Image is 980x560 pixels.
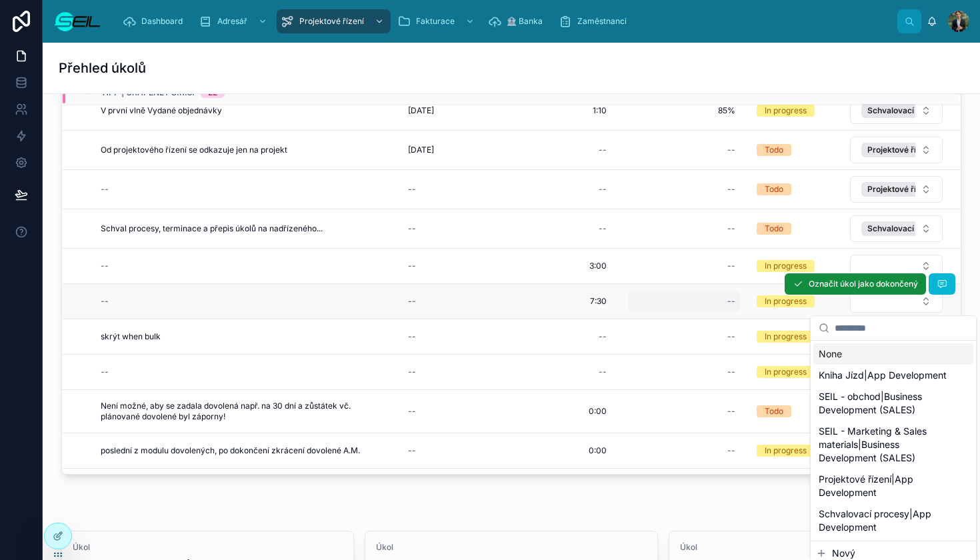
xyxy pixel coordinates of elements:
a: 🏦 Banka [484,9,552,33]
span: SEIL - obchod|Business Development (SALES) [819,390,952,417]
div: Todo [765,183,783,195]
a: Select Button [849,289,943,313]
span: SEIL - Marketing & Sales materials|Business Development (SALES) [819,425,952,465]
span: Schvalovací procesy|App Development [819,507,952,534]
a: -- [628,179,741,200]
a: Select Button [849,175,943,203]
div: -- [408,445,416,456]
a: Adresář [195,9,274,33]
a: -- [505,361,612,383]
div: -- [408,406,416,417]
a: Select Button [849,97,943,125]
div: -- [727,445,735,456]
button: Označit úkol jako dokončený [785,273,926,295]
a: 3:00 [505,255,612,277]
div: In progress [765,445,807,457]
a: V první vlně Vydané objednávky [95,100,387,121]
div: In progress [765,366,807,378]
a: -- [628,401,741,422]
a: poslední z modulu dovolených, po dokončení zkrácení dovolené A.M. [95,440,387,461]
div: -- [727,406,735,417]
div: -- [101,184,109,195]
span: Projektové řízení [299,16,364,27]
a: -- [628,361,741,383]
a: Todo [757,223,841,235]
a: Todo [757,144,841,156]
a: In progress [757,366,841,378]
span: 🏦 Banka [507,16,543,27]
div: Suggestions [811,341,976,541]
div: In progress [765,105,807,117]
a: Dashboard [119,9,192,33]
a: -- [95,291,387,312]
div: -- [408,331,416,342]
button: Select Button [850,97,943,124]
a: -- [628,440,741,461]
a: -- [505,139,612,161]
a: In progress [757,295,841,307]
a: 7:30 [505,291,612,312]
a: In progress [757,445,841,457]
a: 85% [628,100,741,121]
span: Od projektového řízení se odkazuje jen na projekt [101,145,287,155]
a: Není možné, aby se zadala dovolená např. na 30 dní a zůstátek vč. plánované dovolené byl záporny! [95,395,387,427]
span: Úkol [73,542,343,553]
span: Označit úkol jako dokončený [809,279,918,289]
a: skrýt when bulk [95,326,387,347]
h1: Přehled úkolů [59,59,146,77]
span: Projektové řízení|App Development [819,473,952,499]
div: -- [727,184,735,195]
span: 7:30 [590,296,607,307]
a: [DATE] [403,100,489,121]
a: Fakturace [393,9,481,33]
div: -- [727,296,735,307]
span: Úkol [680,542,950,553]
div: -- [727,367,735,377]
a: 0:00 [505,440,612,461]
a: -- [403,218,489,239]
a: In progress [757,105,841,117]
div: -- [408,367,416,377]
a: In progress [757,260,841,272]
div: Todo [765,144,783,156]
span: Úkol [376,542,646,553]
a: -- [95,179,387,200]
div: None [813,343,973,365]
span: 1:10 [593,105,607,116]
a: Select Button [849,254,943,278]
span: Zaměstnanci [577,16,627,27]
a: -- [628,326,741,347]
a: -- [403,440,489,461]
a: -- [505,179,612,200]
a: In progress [757,331,841,343]
div: -- [101,296,109,307]
div: In progress [765,295,807,307]
span: [DATE] [408,145,434,155]
div: -- [599,331,607,342]
span: V první vlně Vydané objednávky [101,105,222,116]
div: In progress [765,331,807,343]
a: -- [95,361,387,383]
a: Zaměstnanci [555,9,636,33]
a: -- [403,401,489,422]
div: -- [599,145,607,155]
div: -- [599,184,607,195]
button: Select Button [850,137,943,163]
span: Schval procesy, terminace a přepis úkolů na nadřízeného... [101,223,323,234]
button: Select Button [850,255,943,277]
span: Kniha Jízd|App Development [819,369,947,382]
div: -- [408,296,416,307]
span: skrýt when bulk [101,331,161,342]
span: 0:00 [589,445,607,456]
div: -- [408,184,416,195]
a: 1:10 [505,100,612,121]
div: In progress [765,260,807,272]
div: -- [408,223,416,234]
a: [DATE] [403,139,489,161]
span: [DATE] [408,105,434,116]
div: -- [599,367,607,377]
div: -- [599,223,607,234]
a: Projektové řízení [277,9,391,33]
a: Od projektového řízení se odkazuje jen na projekt [95,139,387,161]
div: -- [727,223,735,234]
